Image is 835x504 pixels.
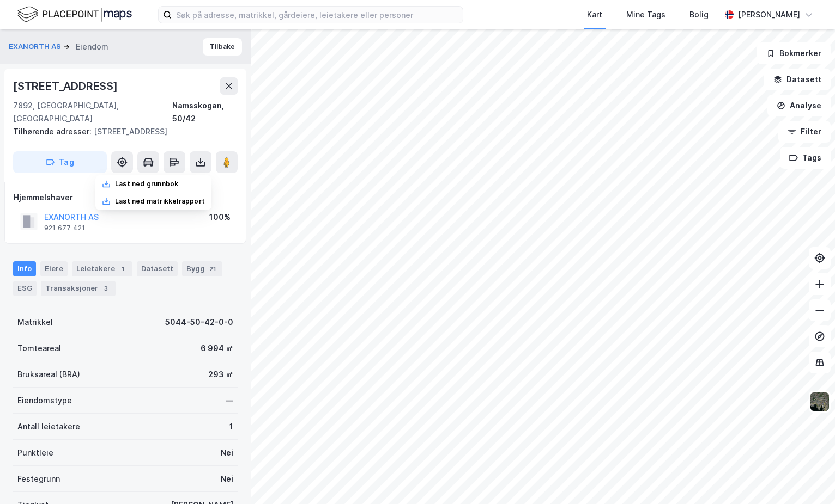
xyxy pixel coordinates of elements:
div: 7892, [GEOGRAPHIC_DATA], [GEOGRAPHIC_DATA] [13,99,172,125]
div: Hjemmelshaver [14,191,237,204]
iframe: Chat Widget [780,452,835,504]
div: Last ned matrikkelrapport [115,197,205,206]
div: 21 [207,263,218,274]
div: Mine Tags [626,8,665,21]
div: Punktleie [17,446,53,459]
button: Datasett [764,69,831,90]
div: Eiendomstype [17,394,72,407]
div: Nei [221,472,233,485]
div: Datasett [137,261,178,276]
div: — [226,394,233,407]
div: Bolig [689,8,709,21]
button: Analyse [767,95,831,116]
button: Filter [778,121,831,143]
div: 921 677 421 [44,224,85,232]
button: EXANORTH AS [9,41,63,52]
div: Leietakere [72,261,132,276]
img: logo.f888ab2527a4732fd821a326f86c7f29.svg [17,5,132,24]
button: Bokmerker [757,42,831,64]
div: [STREET_ADDRESS] [13,125,229,138]
div: Bruksareal (BRA) [17,368,80,381]
div: Eiere [40,261,68,276]
div: 3 [100,283,111,294]
span: Tilhørende adresser: [13,127,94,136]
div: 100% [209,211,231,224]
div: 293 ㎡ [208,368,233,381]
div: Matrikkel [17,316,53,329]
div: 5044-50-42-0-0 [165,316,233,329]
div: 1 [117,263,128,274]
input: Søk på adresse, matrikkel, gårdeiere, leietakere eller personer [172,7,463,23]
div: ESG [13,281,37,296]
div: Eiendom [76,40,108,53]
button: Tilbake [203,38,242,56]
div: Festegrunn [17,472,60,485]
img: 9k= [809,391,830,412]
div: Kart [587,8,602,21]
div: Transaksjoner [41,281,116,296]
div: [PERSON_NAME] [738,8,800,21]
div: 1 [229,420,233,433]
div: Kontrollprogram for chat [780,452,835,504]
div: Bygg [182,261,222,276]
button: Tags [780,147,831,169]
button: Tag [13,151,107,173]
div: 6 994 ㎡ [201,342,233,355]
div: Nei [221,446,233,459]
div: Antall leietakere [17,420,80,433]
div: Last ned grunnbok [115,180,178,188]
div: [STREET_ADDRESS] [13,77,120,95]
div: Namsskogan, 50/42 [172,99,238,125]
div: Tomteareal [17,342,61,355]
div: Info [13,261,36,276]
